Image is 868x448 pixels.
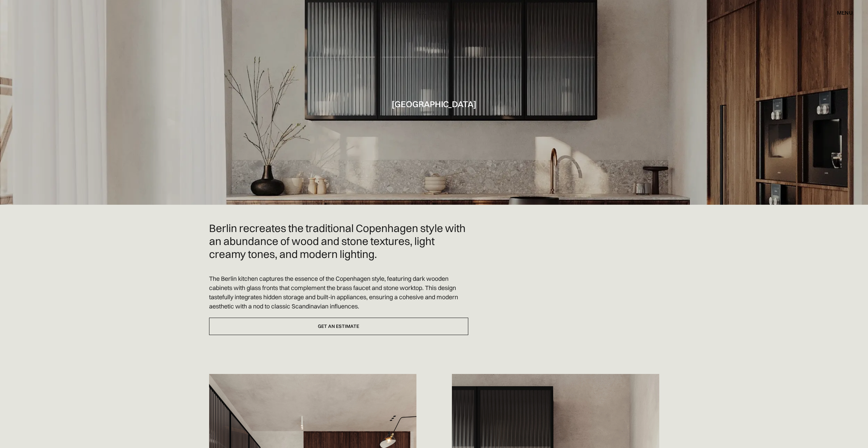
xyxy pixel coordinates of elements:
p: The Berlin kitchen captures the essence of the Copenhagen style, featuring dark wooden cabinets w... [209,274,468,311]
h1: [GEOGRAPHIC_DATA] [392,99,476,109]
div: menu [837,10,853,15]
h2: Berlin recreates the traditional Copenhagen style with an abundance of wood and stone textures, l... [209,222,468,260]
a: home [400,8,468,17]
div: menu [830,7,853,18]
a: Get an estimate [209,318,468,335]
